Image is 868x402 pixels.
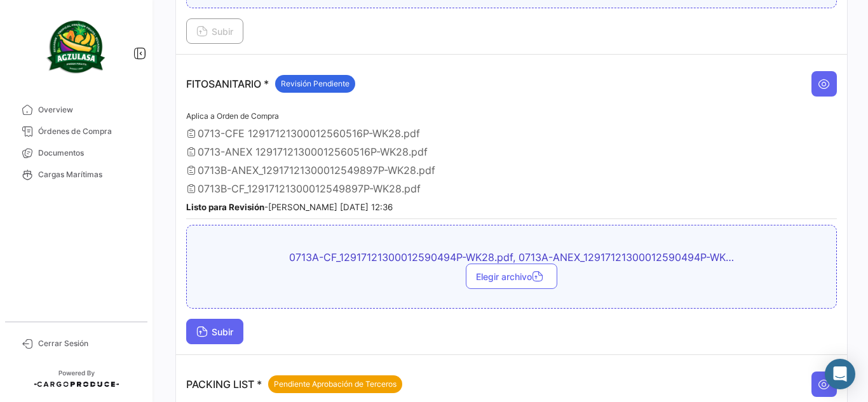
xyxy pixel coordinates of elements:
span: Órdenes de Compra [38,126,137,137]
span: Documentos [38,147,137,159]
button: Subir [186,18,243,44]
small: - [PERSON_NAME] [DATE] 12:36 [186,202,393,212]
span: Aplica a Orden de Compra [186,111,279,121]
button: Elegir archivo [466,264,557,289]
span: Elegir archivo [476,271,547,282]
a: Documentos [10,142,142,164]
span: Revisión Pendiente [281,78,349,90]
b: Listo para Revisión [186,202,264,212]
p: FITOSANITARIO * [186,75,355,93]
span: 0713A-CF_12917121300012590494P-WK28.pdf, 0713A-ANEX_12917121300012590494P-WK28.pdf [289,251,734,264]
span: Overview [38,104,137,116]
span: 0713B-CF_12917121300012549897P-WK28.pdf [198,182,421,195]
span: Pendiente Aprobación de Terceros [274,379,397,390]
span: Cerrar Sesión [38,338,137,349]
a: Órdenes de Compra [10,121,142,142]
a: Cargas Marítimas [10,164,142,185]
p: PACKING LIST * [186,375,402,393]
span: 0713-ANEX 12917121300012560516P-WK28.pdf [198,145,428,158]
span: 0713B-ANEX_12917121300012549897P-WK28.pdf [198,164,435,177]
span: 0713-CFE 12917121300012560516P-WK28.pdf [198,127,420,140]
span: Subir [196,326,233,337]
img: agzulasa-logo.png [44,15,108,79]
span: Cargas Marítimas [38,169,137,180]
button: Subir [186,319,243,344]
div: Abrir Intercom Messenger [825,359,855,389]
a: Overview [10,99,142,121]
span: Subir [196,26,233,37]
